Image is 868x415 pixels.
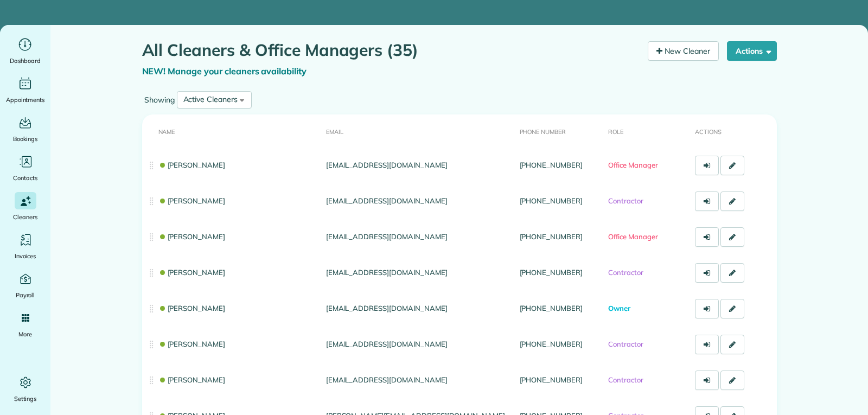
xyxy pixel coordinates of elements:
[520,268,583,277] a: [PHONE_NUMBER]
[515,114,604,148] th: Phone number
[608,375,643,384] span: Contractor
[4,270,46,301] a: Payroll
[158,304,226,312] a: [PERSON_NAME]
[520,340,583,348] a: [PHONE_NUMBER]
[13,133,38,144] span: Bookings
[158,340,226,348] a: [PERSON_NAME]
[183,94,238,105] div: Active Cleaners
[16,290,35,301] span: Payroll
[4,374,46,404] a: Settings
[322,148,515,183] td: [EMAIL_ADDRESS][DOMAIN_NAME]
[322,362,515,398] td: [EMAIL_ADDRESS][DOMAIN_NAME]
[4,231,46,261] a: Invoices
[604,114,691,148] th: Role
[322,219,515,255] td: [EMAIL_ADDRESS][DOMAIN_NAME]
[158,375,226,384] a: [PERSON_NAME]
[4,36,46,66] a: Dashboard
[691,114,777,148] th: Actions
[4,153,46,183] a: Contacts
[18,329,32,340] span: More
[142,114,322,148] th: Name
[608,161,658,169] span: Office Manager
[608,196,643,205] span: Contractor
[158,232,226,241] a: [PERSON_NAME]
[648,41,719,61] a: New Cleaner
[4,75,46,105] a: Appointments
[142,66,307,76] a: NEW! Manage your cleaners availability
[608,268,643,277] span: Contractor
[520,232,583,241] a: [PHONE_NUMBER]
[15,251,36,261] span: Invoices
[322,183,515,219] td: [EMAIL_ADDRESS][DOMAIN_NAME]
[322,327,515,362] td: [EMAIL_ADDRESS][DOMAIN_NAME]
[322,114,515,148] th: Email
[322,255,515,291] td: [EMAIL_ADDRESS][DOMAIN_NAME]
[142,41,640,59] h1: All Cleaners & Office Managers (35)
[14,393,37,404] span: Settings
[13,212,37,222] span: Cleaners
[608,232,658,241] span: Office Manager
[10,55,41,66] span: Dashboard
[158,161,226,169] a: [PERSON_NAME]
[4,192,46,222] a: Cleaners
[520,196,583,205] a: [PHONE_NUMBER]
[13,173,37,183] span: Contacts
[142,94,177,105] label: Showing
[322,291,515,327] td: [EMAIL_ADDRESS][DOMAIN_NAME]
[608,340,643,348] span: Contractor
[520,161,583,169] a: [PHONE_NUMBER]
[6,94,45,105] span: Appointments
[727,41,777,61] button: Actions
[158,196,226,205] a: [PERSON_NAME]
[158,268,226,277] a: [PERSON_NAME]
[608,304,630,312] span: Owner
[520,375,583,384] a: [PHONE_NUMBER]
[4,114,46,144] a: Bookings
[520,304,583,312] a: [PHONE_NUMBER]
